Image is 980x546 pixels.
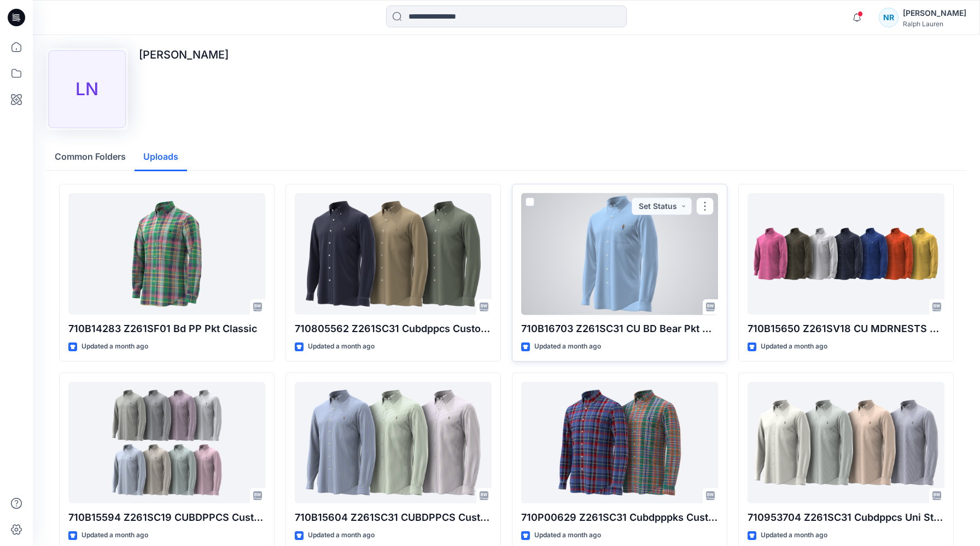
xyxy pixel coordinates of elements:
[748,193,944,315] a: 710B15650 Z261SV18 CU MDRNESTS Custom
[748,510,944,525] p: 710953704 Z261SC31 Cubdppcs Uni Stripe Custom - CLASSIC OXFORD-CUBDPPCSLONG SLEEVE-SPORT SHIRT
[903,7,966,20] div: [PERSON_NAME]
[534,341,601,352] p: Updated a month ago
[48,50,126,128] div: LN
[46,143,135,171] button: Common Folders
[521,382,718,503] a: 710P00629 Z261SC31 Cubdpppks Custom
[534,530,601,541] p: Updated a month ago
[135,143,187,171] button: Uploads
[308,341,375,352] p: Updated a month ago
[295,321,492,336] p: 710805562 Z261SC31 Cubdppcs Custom - OXFORD-CUBDPPCS-LONG SLEEVE SPORT SHIRT
[879,8,899,27] div: NR
[81,530,148,541] p: Updated a month ago
[139,48,229,61] p: [PERSON_NAME]
[748,382,944,503] a: 710953704 Z261SC31 Cubdppcs Uni Stripe Custom - CLASSIC OXFORD-CUBDPPCSLONG SLEEVE-SPORT SHIRT
[761,530,827,541] p: Updated a month ago
[308,530,375,541] p: Updated a month ago
[295,193,492,315] a: 710805562 Z261SC31 Cubdppcs Custom - OXFORD-CUBDPPCS-LONG SLEEVE SPORT SHIRT
[81,341,148,352] p: Updated a month ago
[521,510,718,525] p: 710P00629 Z261SC31 Cubdpppks Custom
[68,510,265,525] p: 710B15594 Z261SC19 CUBDPPCS Custom
[68,382,265,503] a: 710B15594 Z261SC19 CUBDPPCS Custom
[295,382,492,503] a: 710B15604 Z261SC31 CUBDPPCS Custom
[295,510,492,525] p: 710B15604 Z261SC31 CUBDPPCS Custom
[748,321,944,336] p: 710B15650 Z261SV18 CU MDRNESTS Custom
[521,193,718,315] a: 710B16703 Z261SC31 CU BD Bear Pkt Custom
[521,321,718,336] p: 710B16703 Z261SC31 CU BD Bear Pkt Custom
[761,341,827,352] p: Updated a month ago
[68,321,265,336] p: 710B14283 Z261SF01 Bd PP Pkt Classic
[903,20,966,28] div: Ralph Lauren
[68,193,265,315] a: 710B14283 Z261SF01 Bd PP Pkt Classic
